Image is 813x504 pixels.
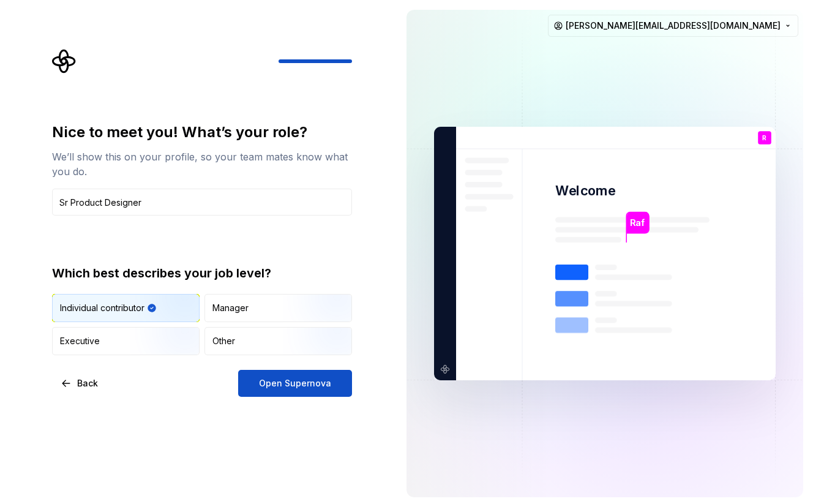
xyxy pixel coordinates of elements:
[630,216,645,230] p: Raf
[52,122,352,142] div: Nice to meet you! What’s your role?
[548,15,798,37] button: [PERSON_NAME][EMAIL_ADDRESS][DOMAIN_NAME]
[52,189,352,216] input: Job title
[60,302,144,314] div: Individual contributor
[212,302,249,314] div: Manager
[60,335,100,347] div: Executive
[762,135,766,141] p: R
[52,265,352,282] div: Which best describes your job level?
[77,377,98,389] span: Back
[259,377,331,389] span: Open Supernova
[52,370,108,397] button: Back
[566,20,781,32] span: [PERSON_NAME][EMAIL_ADDRESS][DOMAIN_NAME]
[555,182,615,200] p: Welcome
[52,149,352,179] div: We’ll show this on your profile, so your team mates know what you do.
[238,370,352,397] button: Open Supernova
[212,335,235,347] div: Other
[52,49,77,73] svg: Supernova Logo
